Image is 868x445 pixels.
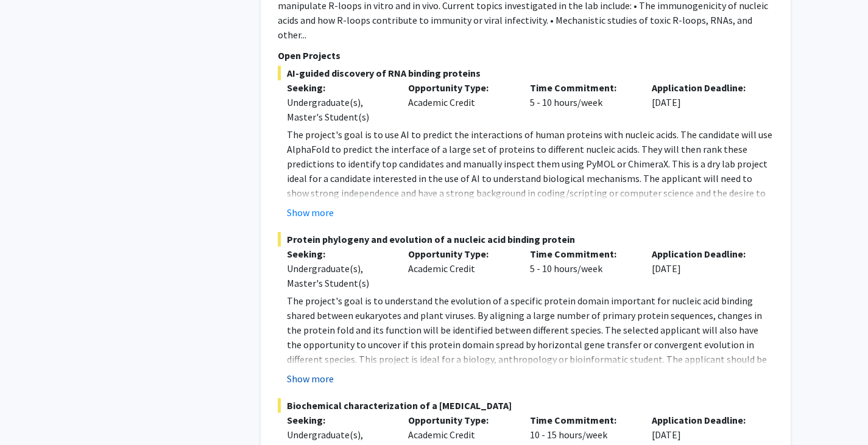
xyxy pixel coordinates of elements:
p: Opportunity Type: [408,247,512,261]
p: Seeking: [287,247,390,261]
div: Academic Credit [399,80,521,124]
div: [DATE] [643,80,764,124]
p: The project's goal is to use AI to predict the interactions of human proteins with nucleic acids.... [287,127,774,230]
p: Application Deadline: [652,413,755,427]
div: Academic Credit [399,247,521,290]
button: Show more [287,371,334,386]
p: Seeking: [287,80,390,95]
p: Time Commitment: [530,413,633,427]
div: 5 - 10 hours/week [521,247,643,290]
div: 5 - 10 hours/week [521,80,643,124]
p: Time Commitment: [530,247,633,261]
div: Undergraduate(s), Master's Student(s) [287,261,390,290]
span: Biochemical characterization of a [MEDICAL_DATA] [278,398,774,413]
iframe: Chat [9,390,52,436]
p: Opportunity Type: [408,413,512,427]
span: Protein phylogeny and evolution of a nucleic acid binding protein [278,232,774,247]
button: Show more [287,205,334,220]
div: Undergraduate(s), Master's Student(s) [287,95,390,124]
p: Seeking: [287,413,390,427]
p: Application Deadline: [652,80,755,95]
p: The project's goal is to understand the evolution of a specific protein domain important for nucl... [287,293,774,396]
p: Opportunity Type: [408,80,512,95]
div: [DATE] [643,247,764,290]
p: Open Projects [278,48,774,63]
span: AI-guided discovery of RNA binding proteins [278,66,774,80]
p: Application Deadline: [652,247,755,261]
p: Time Commitment: [530,80,633,95]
